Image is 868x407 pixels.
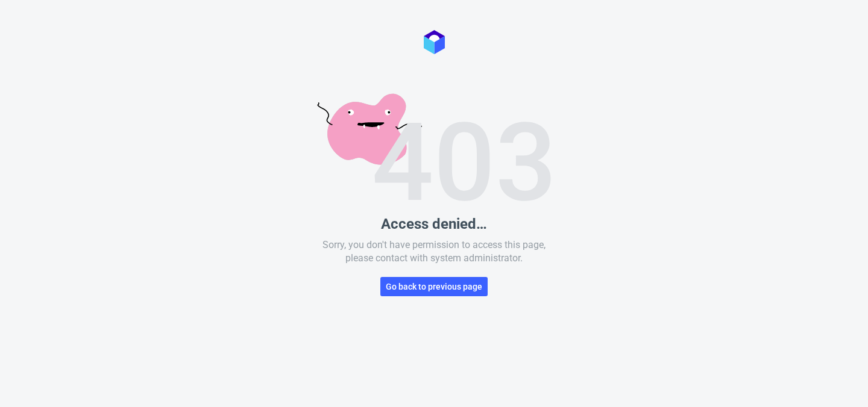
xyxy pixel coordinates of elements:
img: Error image [317,93,551,201]
img: Logo [424,30,445,54]
p: Sorry, you don't have permission to access this page, please contact with system administrator. [318,238,550,265]
button: Go back to previous page [380,277,488,296]
span: Go back to previous page [386,282,482,291]
p: Access denied… [381,216,487,232]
